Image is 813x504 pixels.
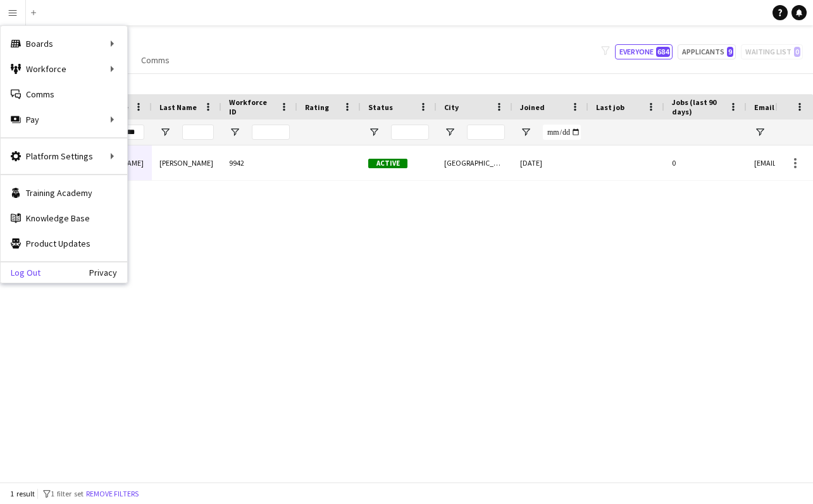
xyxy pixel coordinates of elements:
button: Open Filter Menu [754,126,766,138]
span: Email [754,102,774,112]
span: Rating [305,102,329,112]
button: Open Filter Menu [520,126,531,138]
button: Open Filter Menu [444,126,456,138]
span: Joined [520,102,545,112]
span: Last Name [159,102,197,112]
a: Privacy [89,267,127,278]
button: Everyone684 [615,44,673,59]
a: Comms [136,52,175,68]
div: Boards [1,31,127,56]
div: 0 [664,145,747,180]
div: [DATE] [512,145,588,180]
span: Comms [141,54,170,66]
div: [PERSON_NAME] [152,145,221,180]
div: Platform Settings [1,144,127,169]
a: Knowledge Base [1,206,127,231]
div: 9942 [221,145,297,180]
a: Log Out [1,267,40,278]
span: Last job [596,102,624,112]
a: Training Academy [1,180,127,206]
span: Active [368,159,407,168]
span: Jobs (last 90 days) [672,97,724,116]
input: Workforce ID Filter Input [252,125,290,140]
input: Joined Filter Input [543,125,581,140]
span: 1 filter set [51,489,84,498]
div: Workforce [1,56,127,82]
input: Last Name Filter Input [182,125,214,140]
span: Workforce ID [229,97,275,116]
span: 684 [656,47,670,57]
a: Comms [1,82,127,107]
span: 9 [727,47,733,57]
a: Product Updates [1,231,127,256]
button: Applicants9 [678,44,736,59]
button: Open Filter Menu [368,126,380,138]
button: Open Filter Menu [229,126,240,138]
div: [GEOGRAPHIC_DATA] [437,145,512,180]
div: Pay [1,107,127,132]
input: City Filter Input [467,125,505,140]
input: First Name Filter Input [113,125,144,140]
span: City [444,102,459,112]
input: Status Filter Input [391,125,429,140]
button: Open Filter Menu [159,126,171,138]
button: Remove filters [84,487,141,501]
span: Status [368,102,393,112]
